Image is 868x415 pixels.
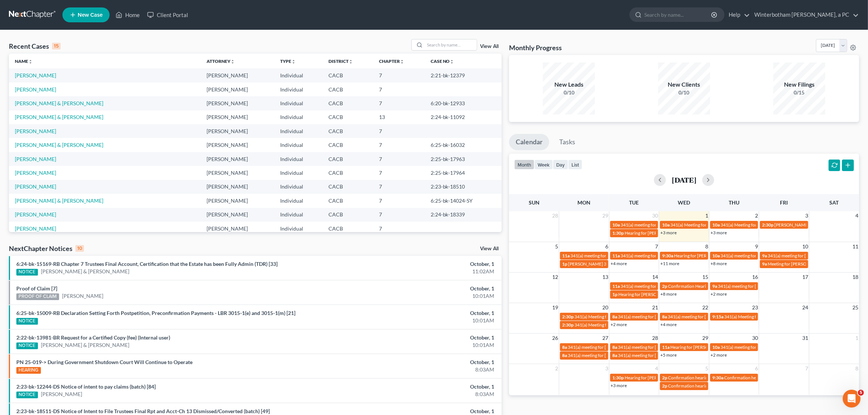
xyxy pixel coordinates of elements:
[201,124,274,138] td: [PERSON_NAME]
[16,293,59,300] div: PROOF OF CLAIM
[773,89,825,96] div: 0/15
[829,199,839,206] span: Sat
[562,314,574,319] span: 2:30p
[15,170,56,176] a: [PERSON_NAME]
[373,152,424,166] td: 7
[274,166,323,180] td: Individual
[751,303,759,312] span: 23
[340,341,494,349] div: 10:01AM
[612,283,620,289] span: 11a
[720,344,792,350] span: 341(a) meeting for [PERSON_NAME]
[574,322,677,328] span: 341(a) Meeting for Mobile Wash & Interior Detail, Inc
[654,242,659,251] span: 7
[610,322,627,327] a: +2 more
[658,80,710,89] div: New Clients
[602,211,609,220] span: 29
[612,314,617,319] span: 8a
[801,334,809,342] span: 31
[754,364,759,373] span: 6
[143,8,192,22] a: Client Portal
[804,211,809,220] span: 3
[323,124,373,138] td: CACB
[570,253,642,258] span: 341(a) meeting for [PERSON_NAME]
[702,334,709,342] span: 29
[16,285,57,292] a: Proof of Claim [7]
[712,283,717,289] span: 9a
[201,194,274,207] td: [PERSON_NAME]
[340,383,494,390] div: October, 1
[201,68,274,82] td: [PERSON_NAME]
[201,180,274,194] td: [PERSON_NAME]
[780,199,788,206] span: Fri
[710,261,727,266] a: +8 more
[509,134,549,150] a: Calendar
[16,383,156,390] a: 2:23-bk-12244-DS Notice of intent to pay claims (batch) [84]
[16,334,170,341] a: 2:22-bk-13981-BR Request for a Certified Copy (fee) (Internal user)
[16,392,38,398] div: NOTICE
[201,83,274,96] td: [PERSON_NAME]
[16,367,41,374] div: HEARING
[660,352,677,358] a: +5 more
[425,96,502,110] td: 6:20-bk-12933
[400,59,404,64] i: unfold_more
[553,134,582,150] a: Tasks
[274,96,323,110] td: Individual
[373,166,424,180] td: 7
[668,283,770,289] span: Confirmation Hearing for Avinash [PERSON_NAME]
[425,152,502,166] td: 2:25-bk-17963
[274,222,323,235] td: Individual
[480,246,499,251] a: View All
[431,58,454,64] a: Case Nounfold_more
[762,222,774,228] span: 2:30p
[773,80,825,89] div: New Filings
[16,261,278,267] a: 6:24-bk-15169-RB Chapter 7 Trustees Final Account, Certification that the Estate has been Fully A...
[340,366,494,373] div: 8:03AM
[28,59,33,64] i: unfold_more
[562,353,567,358] span: 8a
[323,83,373,96] td: CACB
[662,375,667,380] span: 2p
[662,344,670,350] span: 11a
[15,86,56,93] a: [PERSON_NAME]
[568,344,639,350] span: 341(a) meeting for [PERSON_NAME]
[618,353,690,358] span: 341(a) meeting for [PERSON_NAME]
[230,59,235,64] i: unfold_more
[274,208,323,222] td: Individual
[651,303,659,312] span: 21
[425,194,502,207] td: 6:25-bk-14024-SY
[425,138,502,152] td: 6:25-bk-16032
[373,222,424,235] td: 7
[602,334,609,342] span: 27
[9,244,84,253] div: NextChapter Notices
[323,180,373,194] td: CACB
[201,208,274,222] td: [PERSON_NAME]
[578,199,591,206] span: Mon
[651,334,659,342] span: 28
[762,253,767,258] span: 9a
[62,292,103,300] a: [PERSON_NAME]
[425,39,477,50] input: Search by name...
[78,12,103,18] span: New Case
[674,253,776,258] span: Hearing for [PERSON_NAME] and [PERSON_NAME]
[618,292,676,297] span: Hearing for [PERSON_NAME]
[662,314,667,319] span: 8a
[323,138,373,152] td: CACB
[625,375,683,380] span: Hearing for [PERSON_NAME]
[702,303,709,312] span: 22
[274,194,323,207] td: Individual
[855,364,859,373] span: 8
[621,253,692,258] span: 341(a) meeting for [PERSON_NAME]
[621,283,692,289] span: 341(a) meeting for [PERSON_NAME]
[654,364,659,373] span: 4
[15,114,103,120] a: [PERSON_NAME] & [PERSON_NAME]
[9,42,61,51] div: Recent Cases
[373,68,424,82] td: 7
[340,408,494,415] div: October, 1
[15,183,56,190] a: [PERSON_NAME]
[514,160,534,170] button: month
[323,166,373,180] td: CACB
[201,138,274,152] td: [PERSON_NAME]
[651,273,659,282] span: 14
[323,194,373,207] td: CACB
[323,110,373,124] td: CACB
